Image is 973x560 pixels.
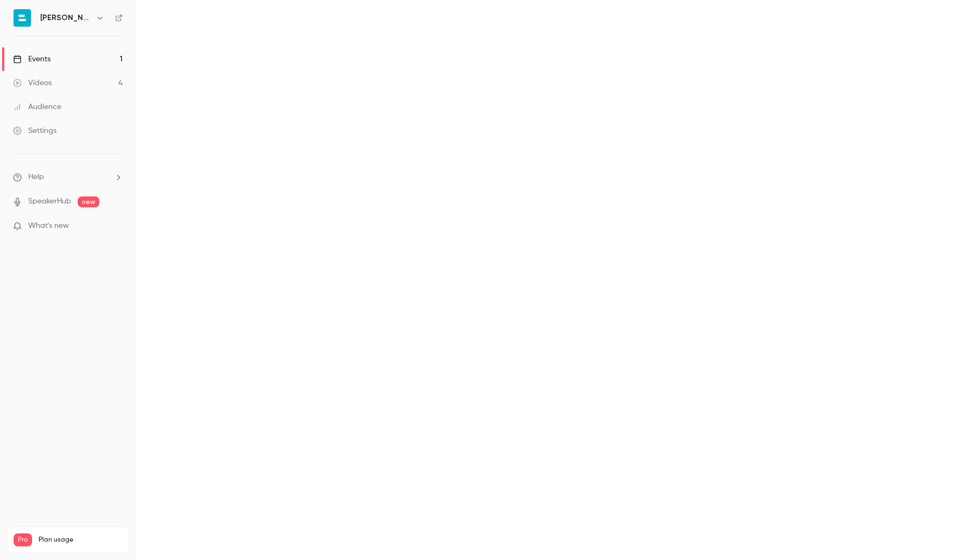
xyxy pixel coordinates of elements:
span: What's new [28,220,69,232]
span: Help [28,171,44,183]
iframe: Noticeable Trigger [110,221,123,231]
div: Audience [13,101,61,112]
div: Videos [13,78,52,88]
div: Events [13,54,50,65]
span: Pro [14,533,32,546]
img: Bryan srl [14,9,31,27]
a: SpeakerHub [28,196,71,207]
span: new [78,196,99,207]
li: help-dropdown-opener [13,171,123,183]
h6: [PERSON_NAME] [40,12,91,23]
div: Settings [13,125,56,136]
span: Plan usage [39,536,122,544]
